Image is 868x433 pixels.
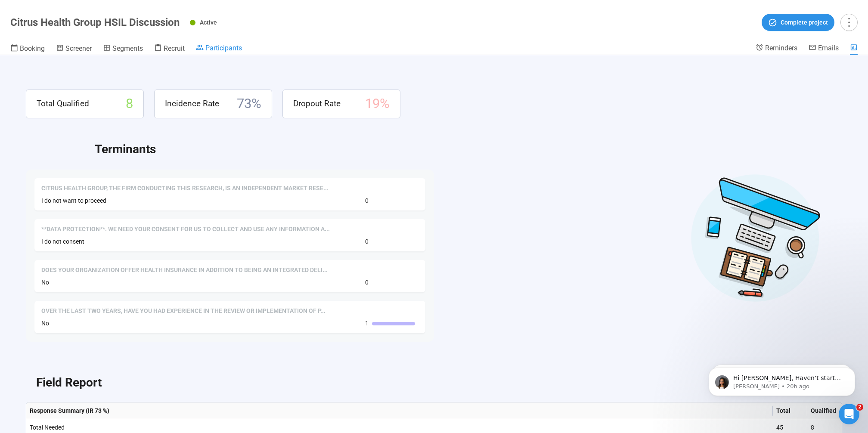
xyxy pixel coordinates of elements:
span: Total Needed [30,424,65,431]
span: Total Qualified [37,97,89,110]
iframe: Intercom live chat [839,404,859,424]
th: Qualified [807,402,842,419]
a: Reminders [756,43,797,54]
span: Participants [205,44,242,52]
a: Emails [809,43,839,54]
span: I do not want to proceed [41,197,106,204]
span: Does your organization offer health insurance in addition to being an Integrated Delivery Network? [41,266,328,275]
span: Incidence Rate [165,97,219,110]
span: Citrus Health Group, the firm conducting this research, is an independent market research agency ... [41,184,329,193]
h2: Field Report [36,373,102,392]
a: Screener [56,43,92,55]
h1: Citrus Health Group HSIL Discussion [10,16,180,28]
span: Booking [20,44,45,53]
a: Booking [10,43,45,55]
span: 0 [365,278,369,287]
span: more [843,16,855,28]
h2: Terminants [95,140,842,159]
span: Dropout Rate [293,97,341,110]
th: Total [773,402,807,419]
button: more [840,14,858,31]
span: Emails [818,44,839,52]
span: 73 % [237,93,261,114]
th: Response Summary (IR 73 %) [26,402,773,419]
button: Complete project [762,14,834,31]
span: **Data Protection**. We need your consent for us to collect and use any information about you or ... [41,225,330,234]
img: Desktop work notes [691,173,821,303]
a: Participants [196,43,242,54]
span: No [41,279,49,286]
span: 8 [126,93,133,114]
iframe: Intercom notifications message [696,349,868,410]
span: 0 [365,237,369,246]
span: Over the last two years, have you had experience in the review or implementation of policies for ... [41,307,325,315]
span: 2 [856,404,863,411]
span: Reminders [765,44,797,52]
span: I do not consent [41,238,84,245]
span: Screener [65,44,92,53]
span: Active [200,19,217,26]
span: 19 % [365,93,390,114]
a: Segments [103,43,143,55]
span: 0 [365,196,369,205]
a: Recruit [154,43,185,55]
span: Segments [112,44,143,53]
span: 1 [365,319,369,328]
span: No [41,320,49,327]
span: Complete project [781,18,828,27]
span: Recruit [164,44,185,53]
